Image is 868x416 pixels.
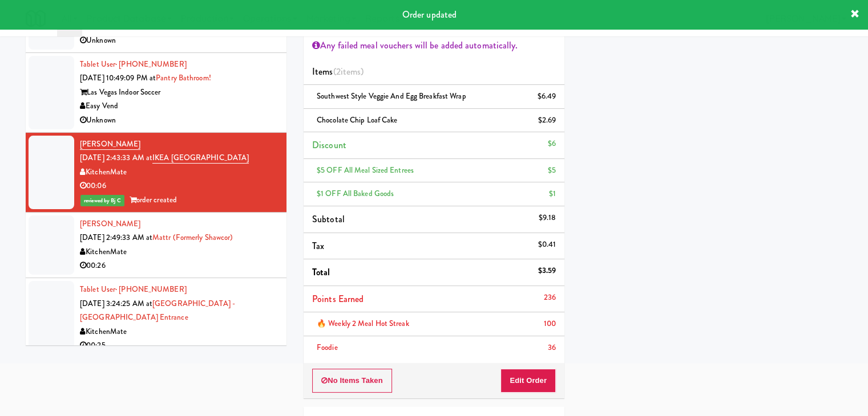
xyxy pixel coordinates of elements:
span: [DATE] 2:49:33 AM at [80,232,152,243]
div: 00:06 [80,179,278,193]
div: Las Vegas Indoor Soccer [80,85,278,100]
span: $5 OFF All Meal Sized Entrees [317,165,414,176]
div: $0.41 [538,238,556,252]
span: [DATE] 3:24:25 AM at [80,298,152,309]
a: Pantry Bathroom! [156,72,211,83]
span: Tax [312,239,324,252]
ng-pluralize: items [341,65,361,78]
div: Unknown [80,34,278,48]
span: Order updated [402,8,457,21]
a: [GEOGRAPHIC_DATA] - [GEOGRAPHIC_DATA] Entrance [80,298,235,323]
span: Subtotal [312,213,345,226]
div: $6.49 [538,89,556,104]
li: Tablet User· [PHONE_NUMBER][DATE] 10:49:09 PM atPantry Bathroom!Las Vegas Indoor SoccerEasy VendU... [26,53,286,133]
span: order created [130,194,177,205]
span: Foodie [317,342,338,353]
div: 100 [544,317,556,331]
div: 00:25 [80,338,278,353]
span: · [PHONE_NUMBER] [115,59,187,70]
div: Unknown [80,113,278,128]
div: KitchenMate [80,245,278,259]
span: Points Earned [312,292,364,305]
li: [PERSON_NAME][DATE] 2:49:33 AM atMattr (formerly Shawcor)KitchenMate00:26 [26,213,286,278]
span: reviewed by Bj C [80,195,124,206]
button: No Items Taken [312,369,392,393]
a: Mattr (formerly Shawcor) [152,232,233,243]
div: $6 [548,137,556,151]
a: [PERSON_NAME] [80,138,140,150]
span: $1 OFF All Baked Goods [317,188,394,199]
div: 00:26 [80,259,278,273]
button: Edit Order [500,369,556,393]
a: Tablet User· [PHONE_NUMBER] [80,284,187,295]
li: Tablet User· [PHONE_NUMBER][DATE] 3:24:25 AM at[GEOGRAPHIC_DATA] - [GEOGRAPHIC_DATA] EntranceKitc... [26,278,286,358]
li: [PERSON_NAME][DATE] 2:43:33 AM atIKEA [GEOGRAPHIC_DATA]KitchenMate00:06reviewed by Bj Corder created [26,133,286,213]
div: KitchenMate [80,165,278,180]
div: Easy Vend [80,99,278,113]
span: 🔥 Weekly 2 Meal Hot Streak [317,318,409,329]
span: [DATE] 10:49:09 PM at [80,72,156,83]
div: 236 [544,291,556,305]
span: Chocolate Chip Loaf Cake [317,115,397,125]
div: $1 [549,187,556,201]
span: Southwest Style Veggie and Egg Breakfast Wrap [317,91,466,101]
span: Total [312,266,330,279]
div: $3.59 [538,264,556,278]
div: KitchenMate [80,325,278,339]
span: Discount [312,138,346,152]
span: [DATE] 2:43:33 AM at [80,152,152,163]
div: $5 [548,164,556,178]
a: IKEA [GEOGRAPHIC_DATA] [152,152,249,164]
span: · [PHONE_NUMBER] [115,284,187,295]
a: Tablet User· [PHONE_NUMBER] [80,59,187,70]
div: 36 [548,341,556,355]
div: Any failed meal vouchers will be added automatically. [312,37,556,54]
a: [PERSON_NAME] [80,218,140,229]
div: $9.18 [539,211,556,225]
span: Items [312,65,364,78]
div: $2.69 [538,113,556,128]
span: (2 ) [333,65,364,78]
